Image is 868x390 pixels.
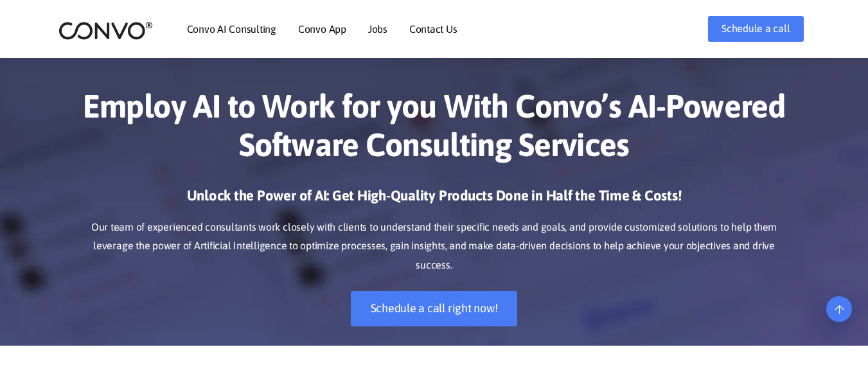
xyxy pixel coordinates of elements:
p: Our team of experienced consultants work closely with clients to understand their specific needs ... [78,218,791,276]
img: logo_2.png [58,21,153,40]
a: Jobs [368,24,387,34]
a: Schedule a call right now! [351,291,518,326]
a: Contact Us [409,24,457,34]
h1: Employ AI to Work for you With Convo’s AI-Powered Software Consulting Services [78,87,791,173]
a: Schedule a call [708,16,803,42]
a: Convo AI Consulting [187,24,276,34]
h3: Unlock the Power of AI: Get High-Quality Products Done in Half the Time & Costs! [78,186,791,215]
a: Convo App [298,24,346,34]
